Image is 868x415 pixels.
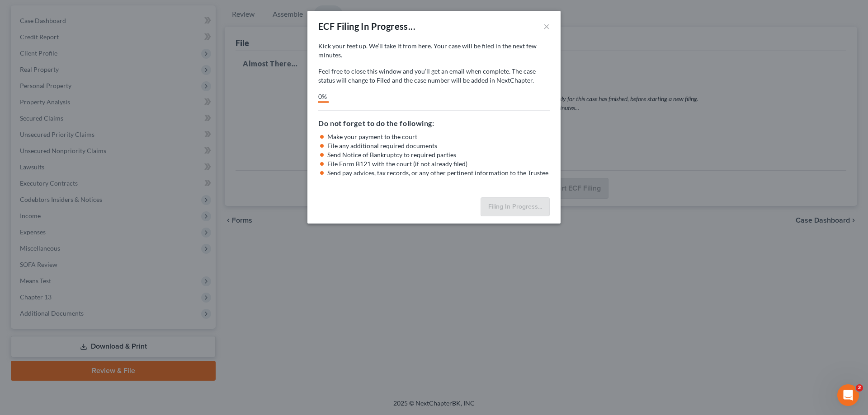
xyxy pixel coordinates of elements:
[318,20,415,33] div: ECF Filing In Progress...
[837,384,859,406] iframe: Intercom live chat
[327,150,550,159] li: Send Notice of Bankruptcy to required parties
[856,384,863,392] span: 2
[318,42,550,60] p: Kick your feet up. We’ll take it from here. Your case will be filed in the next few minutes.
[318,118,550,129] h5: Do not forget to do the following:
[318,67,550,85] p: Feel free to close this window and you’ll get an email when complete. The case status will change...
[327,132,550,141] li: Make your payment to the court
[327,168,550,177] li: Send pay advices, tax records, or any other pertinent information to the Trustee
[481,197,550,216] button: Filing In Progress...
[327,141,550,150] li: File any additional required documents
[543,21,550,32] button: ×
[327,159,550,168] li: File Form B121 with the court (if not already filed)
